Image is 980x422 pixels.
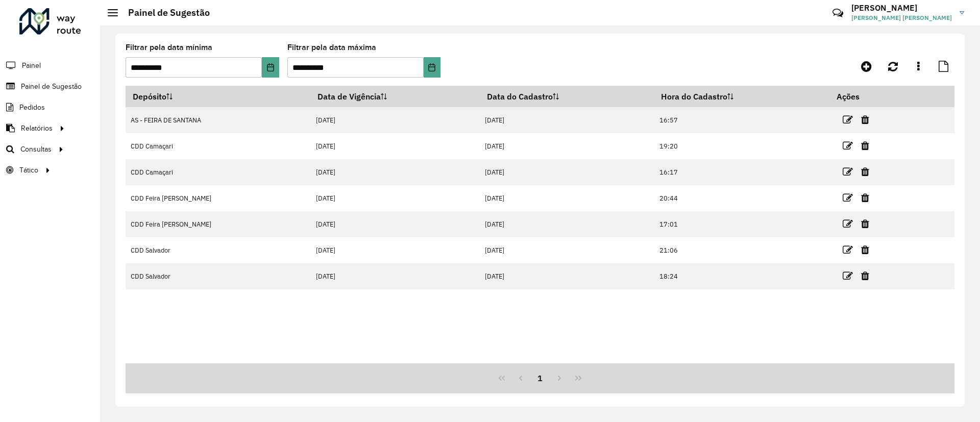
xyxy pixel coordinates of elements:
td: 17:01 [654,211,830,237]
th: Data do Cadastro [480,86,654,107]
label: Filtrar pela data máxima [287,41,376,54]
span: Painel [22,60,41,71]
a: Excluir [861,191,869,205]
td: [DATE] [310,263,480,289]
a: Excluir [861,243,869,257]
label: Filtrar pela data mínima [126,41,212,54]
span: [PERSON_NAME] [PERSON_NAME] [851,13,952,22]
td: [DATE] [480,237,654,263]
a: Editar [843,139,853,153]
td: [DATE] [310,107,480,133]
td: CDD Salvador [126,263,310,289]
h2: Painel de Sugestão [118,7,210,18]
td: 21:06 [654,237,830,263]
a: Editar [843,217,853,231]
td: [DATE] [310,185,480,211]
td: 18:24 [654,263,830,289]
td: [DATE] [480,107,654,133]
td: [DATE] [480,133,654,159]
td: [DATE] [310,159,480,185]
td: 20:44 [654,185,830,211]
a: Excluir [861,139,869,153]
td: [DATE] [480,185,654,211]
td: CDD Salvador [126,237,310,263]
td: 19:20 [654,133,830,159]
h3: [PERSON_NAME] [851,3,952,13]
a: Editar [843,165,853,179]
td: [DATE] [480,211,654,237]
td: CDD Camaçari [126,133,310,159]
td: CDD Feira [PERSON_NAME] [126,185,310,211]
a: Editar [843,269,853,283]
a: Excluir [861,113,869,127]
td: CDD Feira [PERSON_NAME] [126,211,310,237]
a: Excluir [861,217,869,231]
th: Depósito [126,86,310,107]
th: Data de Vigência [310,86,480,107]
span: Tático [19,165,38,176]
td: [DATE] [310,211,480,237]
a: Editar [843,243,853,257]
td: AS - FEIRA DE SANTANA [126,107,310,133]
a: Excluir [861,165,869,179]
td: CDD Camaçari [126,159,310,185]
td: [DATE] [480,263,654,289]
a: Excluir [861,269,869,283]
td: [DATE] [480,159,654,185]
a: Editar [843,191,853,205]
th: Ações [829,86,891,107]
td: 16:57 [654,107,830,133]
td: [DATE] [310,133,480,159]
th: Hora do Cadastro [654,86,830,107]
td: [DATE] [310,237,480,263]
button: Choose Date [424,57,440,78]
button: Choose Date [262,57,279,78]
span: Relatórios [21,123,53,134]
span: Pedidos [19,102,45,113]
td: 16:17 [654,159,830,185]
a: Editar [843,113,853,127]
button: 1 [530,368,550,388]
span: Consultas [20,144,52,155]
span: Painel de Sugestão [21,81,82,92]
a: Contato Rápido [827,2,849,24]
